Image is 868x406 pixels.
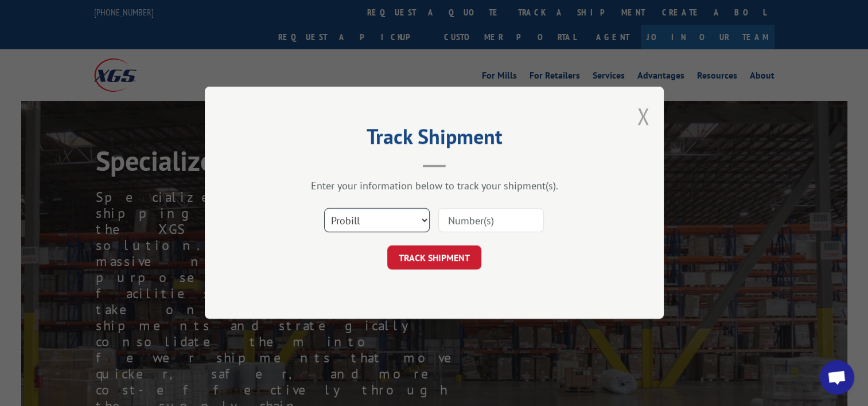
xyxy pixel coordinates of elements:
[387,246,481,270] button: TRACK SHIPMENT
[262,179,606,193] div: Enter your information below to track your shipment(s).
[262,128,606,150] h2: Track Shipment
[438,209,544,233] input: Number(s)
[637,101,649,131] button: Close modal
[820,360,854,395] a: Open chat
